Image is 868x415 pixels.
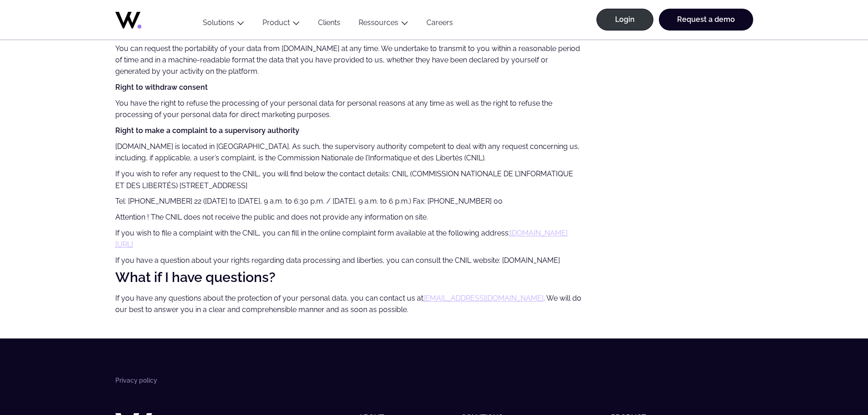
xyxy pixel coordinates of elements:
p: Tel: [PHONE_NUMBER] 22 ([DATE] to [DATE], 9 a.m. to 6:30 p.m. / [DATE], 9 a.m. to 6 p.m.) Fax: [P... [115,195,582,207]
a: Product [262,18,290,27]
li: Privacy policy [115,377,157,384]
strong: Right to make a complaint to a supervisory authority [115,126,299,135]
strong: Right to withdraw consent [115,83,208,92]
button: Ressources [349,18,417,31]
a: Login [596,9,653,31]
a: Ressources [359,18,398,27]
iframe: Chatbot [808,355,855,402]
strong: What if I have questions? [115,269,275,285]
a: Careers [417,18,462,31]
button: Product [253,18,309,31]
p: Attention ! The CNIL does not receive the public and does not provide any information on site. [115,211,582,223]
nav: Breadcrumbs [115,377,753,384]
a: Clients [309,18,349,31]
p: If you wish to refer any request to the CNIL, you will find below the contact details: CNIL (COMM... [115,168,582,191]
p: You can request the portability of your data from [DOMAIN_NAME] at any time. We undertake to tran... [115,43,582,77]
p: [DOMAIN_NAME] is located in [GEOGRAPHIC_DATA]. As such, the supervisory authority competent to de... [115,141,582,164]
p: If you have a question about your rights regarding data processing and liberties, you can consult... [115,255,582,266]
a: [EMAIL_ADDRESS][DOMAIN_NAME] [423,294,544,302]
p: If you have any questions about the protection of your personal data, you can contact us at . We ... [115,292,582,316]
a: Request a demo [659,9,753,31]
p: You have the right to refuse the processing of your personal data for personal reasons at any tim... [115,97,582,121]
p: If you wish to file a complaint with the CNIL, you can fill in the online complaint form availabl... [115,227,582,251]
button: Solutions [194,18,253,31]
